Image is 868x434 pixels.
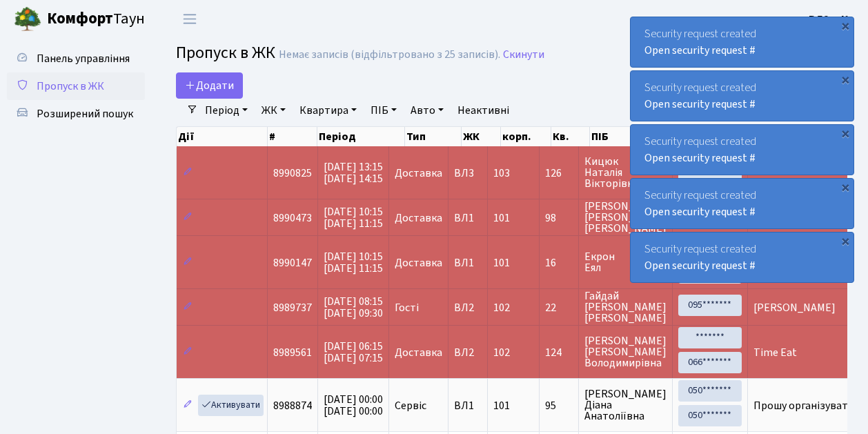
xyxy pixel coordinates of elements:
[294,99,362,122] a: Квартира
[584,201,667,234] span: [PERSON_NAME] [PERSON_NAME] [PERSON_NAME]
[395,347,442,358] span: Доставка
[256,99,291,122] a: ЖК
[273,398,312,413] span: 8988874
[493,345,510,360] span: 102
[37,79,104,94] span: Пропуск в ЖК
[273,166,312,181] span: 8990825
[395,400,426,411] span: Сервіс
[545,302,573,313] span: 22
[644,204,756,219] a: Open security request #
[395,213,442,224] span: Доставка
[631,125,854,175] div: Security request created
[454,168,482,179] span: ВЛ3
[584,156,667,189] span: Кицюк Наталія Вікторівна
[47,8,145,31] span: Таун
[395,302,419,313] span: Гості
[324,392,383,419] span: [DATE] 00:00 [DATE] 00:00
[454,347,482,358] span: ВЛ2
[545,213,573,224] span: 98
[273,255,312,270] span: 8990147
[14,6,41,33] img: logo.png
[324,249,383,276] span: [DATE] 10:15 [DATE] 11:15
[199,99,253,122] a: Період
[838,19,852,32] div: ×
[47,8,113,30] b: Комфорт
[631,71,854,121] div: Security request created
[405,99,449,122] a: Авто
[177,127,268,146] th: Дії
[838,72,852,86] div: ×
[493,398,510,413] span: 101
[503,48,544,61] a: Скинути
[395,257,442,268] span: Доставка
[584,335,667,368] span: [PERSON_NAME] [PERSON_NAME] Володимирівна
[493,210,510,226] span: 101
[273,210,312,226] span: 8990473
[493,300,510,315] span: 102
[545,347,573,358] span: 124
[7,100,145,128] a: Розширений пошук
[454,302,482,313] span: ВЛ2
[545,257,573,268] span: 16
[631,17,854,67] div: Security request created
[279,48,500,61] div: Немає записів (відфільтровано з 25 записів).
[176,41,275,65] span: Пропуск в ЖК
[454,213,482,224] span: ВЛ1
[395,168,442,179] span: Доставка
[172,8,207,30] button: Переключити навігацію
[545,400,573,411] span: 95
[493,166,510,181] span: 103
[454,400,482,411] span: ВЛ1
[753,345,797,360] span: Time Eat
[324,204,383,231] span: [DATE] 10:15 [DATE] 11:15
[545,168,573,179] span: 126
[644,43,756,58] a: Open security request #
[584,251,667,273] span: Екрон Еял
[590,127,684,146] th: ПІБ
[317,127,405,146] th: Період
[644,97,756,112] a: Open security request #
[809,12,851,27] b: ВЛ2 -. К.
[365,99,402,122] a: ПІБ
[631,179,854,228] div: Security request created
[324,294,383,321] span: [DATE] 08:15 [DATE] 09:30
[273,300,312,315] span: 8989737
[268,127,317,146] th: #
[809,11,851,28] a: ВЛ2 -. К.
[37,106,133,121] span: Розширений пошук
[584,290,667,324] span: Гайдай [PERSON_NAME] [PERSON_NAME]
[493,255,510,270] span: 101
[452,99,515,122] a: Неактивні
[644,258,756,273] a: Open security request #
[584,388,667,422] span: [PERSON_NAME] Діана Анатоліївна
[7,45,145,72] a: Панель управління
[324,159,383,186] span: [DATE] 13:15 [DATE] 14:15
[273,345,312,360] span: 8989561
[185,78,234,93] span: Додати
[838,234,852,248] div: ×
[501,127,551,146] th: корп.
[838,126,852,140] div: ×
[454,257,482,268] span: ВЛ1
[324,339,383,366] span: [DATE] 06:15 [DATE] 07:15
[198,395,264,416] a: Активувати
[631,233,854,282] div: Security request created
[644,150,756,166] a: Open security request #
[462,127,501,146] th: ЖК
[551,127,590,146] th: Кв.
[753,300,836,315] span: [PERSON_NAME]
[176,72,243,99] a: Додати
[7,72,145,100] a: Пропуск в ЖК
[405,127,462,146] th: Тип
[37,51,130,66] span: Панель управління
[838,180,852,194] div: ×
